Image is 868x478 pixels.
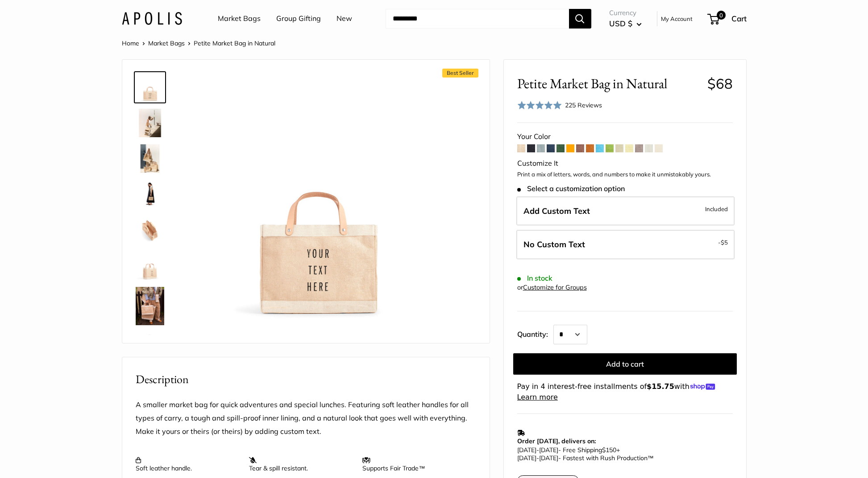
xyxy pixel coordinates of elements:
[523,239,585,249] span: No Custom Text
[708,12,747,26] a: 0 Cart
[276,12,321,25] a: Group Gifting
[134,71,166,103] a: Petite Market Bag in Natural
[517,184,625,193] span: Select a customization option
[517,446,728,462] p: - Free Shipping +
[362,456,467,472] p: Supports Fair Trade™
[134,331,166,363] a: Petite Market Bag in Natural
[565,101,602,109] span: 225 Reviews
[517,437,596,445] strong: Order [DATE], delivers on:
[536,446,539,454] span: -
[442,69,478,78] span: Best Seller
[136,73,164,102] img: Petite Market Bag in Natural
[731,14,747,23] span: Cart
[517,130,733,143] div: Your Color
[134,107,166,139] a: description_Effortless style that elevates every moment
[386,9,569,29] input: Search...
[609,19,632,28] span: USD $
[136,371,476,388] h2: Description
[517,157,733,170] div: Customize It
[136,456,240,472] p: Soft leather handle.
[513,353,737,375] button: Add to cart
[517,454,654,462] span: - Fastest with Rush Production™
[134,143,166,175] a: description_The Original Market bag in its 4 native styles
[194,39,275,47] span: Petite Market Bag in Natural
[707,75,733,92] span: $68
[523,206,590,216] span: Add Custom Text
[136,398,476,438] p: A smaller market bag for quick adventures and special lunches. Featuring soft leather handles for...
[136,251,164,280] img: Petite Market Bag in Natural
[517,322,553,344] label: Quantity:
[148,39,185,47] a: Market Bags
[517,454,536,462] span: [DATE]
[517,75,701,92] span: Petite Market Bag in Natural
[134,249,166,282] a: Petite Market Bag in Natural
[705,204,728,214] span: Included
[122,12,182,25] img: Apolis
[218,12,261,25] a: Market Bags
[602,446,616,454] span: $150
[122,39,139,47] a: Home
[661,13,693,24] a: My Account
[136,109,164,137] img: description_Effortless style that elevates every moment
[539,454,558,462] span: [DATE]
[536,454,539,462] span: -
[136,216,164,244] img: description_Spacious inner area with room for everything.
[134,285,166,327] a: Petite Market Bag in Natural
[523,283,587,291] a: Customize for Groups
[716,11,725,20] span: 0
[134,178,166,210] a: Petite Market Bag in Natural
[517,170,733,179] p: Print a mix of letters, words, and numbers to make it unmistakably yours.
[517,282,587,294] div: or
[718,237,728,248] span: -
[517,446,536,454] span: [DATE]
[134,214,166,246] a: description_Spacious inner area with room for everything.
[609,16,642,31] button: USD $
[539,446,558,454] span: [DATE]
[136,332,164,361] img: Petite Market Bag in Natural
[721,239,728,246] span: $5
[194,73,440,319] img: Petite Market Bag in Natural
[516,196,735,226] label: Add Custom Text
[136,180,164,208] img: Petite Market Bag in Natural
[122,37,275,49] nav: Breadcrumb
[136,287,164,325] img: Petite Market Bag in Natural
[609,7,642,19] span: Currency
[249,456,353,472] p: Tear & spill resistant.
[569,9,591,29] button: Search
[516,230,735,259] label: Leave Blank
[136,144,164,173] img: description_The Original Market bag in its 4 native styles
[336,12,352,25] a: New
[517,274,552,282] span: In stock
